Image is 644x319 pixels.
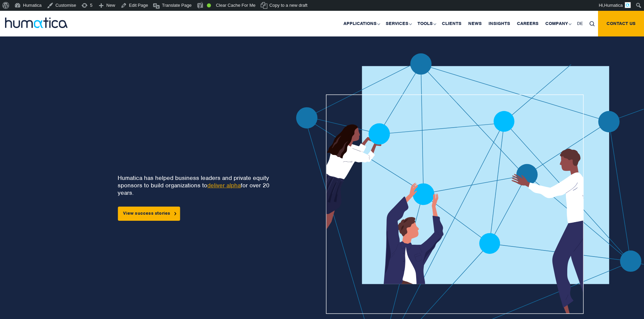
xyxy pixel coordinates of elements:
[542,11,574,36] a: Company
[574,11,586,36] a: DE
[438,11,465,36] a: Clients
[118,174,274,196] p: Humatica has helped business leaders and private equity sponsors to build organizations to for ov...
[207,3,211,7] div: Good
[414,11,438,36] a: Tools
[118,207,180,221] a: View success stories
[485,11,514,36] a: Insights
[604,3,623,8] span: Humatica
[598,11,644,36] a: Contact us
[5,18,68,28] img: logo
[577,21,583,26] span: DE
[465,11,485,36] a: News
[207,182,241,189] a: deliver alpha
[382,11,414,36] a: Services
[174,212,176,215] img: arrowicon
[514,11,542,36] a: Careers
[340,11,382,36] a: Applications
[590,21,595,26] img: search_icon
